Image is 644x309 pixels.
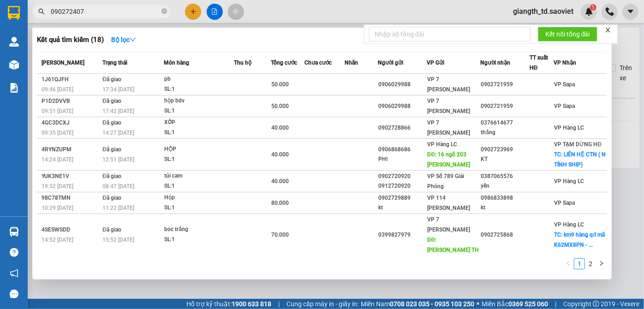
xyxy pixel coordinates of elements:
span: left [566,261,571,266]
div: thắng [481,128,529,137]
span: VP Hàng LC [554,178,584,184]
span: 40.000 [271,151,289,158]
div: kt [378,203,426,213]
div: 0387065576 [481,172,529,181]
span: Đã giao [102,195,121,201]
span: DĐ: 16 ngõ 203 [PERSON_NAME] [428,151,471,168]
div: hộp bdv [164,96,233,106]
span: Đã giao [102,76,121,83]
span: 70.000 [271,232,289,238]
span: 17:34 [DATE] [102,86,134,93]
div: SL: 1 [164,235,233,245]
li: Next Page [596,258,607,269]
span: TC: km9 hàng qđ mã K62MX8PN - ... [554,232,605,248]
div: KT [481,154,529,164]
span: 19:52 [DATE] [42,183,73,190]
div: 0986833898 [481,193,529,203]
span: VP Sapa [554,103,575,109]
span: VP 7 [PERSON_NAME] [428,98,471,114]
span: close-circle [161,7,167,16]
button: Kết nối tổng đài [538,27,597,42]
div: SL: 1 [164,154,233,165]
span: VP 7 [PERSON_NAME] [428,76,471,93]
span: VP Sapa [554,81,575,88]
div: 4RYNZUPM [42,145,100,154]
div: YUK3NE1V [42,172,100,181]
span: VP Sapa [554,200,575,206]
div: Hộp [164,193,233,203]
span: 08:47 [DATE] [102,183,134,190]
span: 12:51 [DATE] [102,156,134,163]
span: 09:51 [DATE] [42,108,73,114]
span: 14:52 [DATE] [42,237,73,243]
span: 17:42 [DATE] [102,108,134,114]
span: VP Hàng LC [554,221,584,228]
div: túi cam [164,171,233,181]
img: logo-vxr [8,6,20,20]
div: 98C78TMN [42,193,100,203]
li: 1 [574,258,585,269]
div: 0902721959 [481,80,529,89]
input: Nhập số tổng đài [369,27,531,42]
span: search [38,8,45,15]
button: left [563,258,574,269]
div: SL: 1 [164,128,233,138]
li: 2 [585,258,596,269]
span: Thu hộ [234,59,251,66]
span: message [10,290,18,298]
span: 15:52 [DATE] [102,237,134,243]
span: VP Số 789 Giải Phóng [428,173,465,190]
span: close-circle [161,8,167,14]
span: TC: LIÊN HỆ CTN ( N TÍNH SHIP) [554,151,606,168]
div: 0902720920 [378,172,426,181]
span: TT xuất HĐ [530,54,548,71]
span: down [130,36,136,43]
span: notification [10,269,18,278]
span: 09:46 [DATE] [42,86,73,93]
div: 4SESWSDD [42,225,100,235]
div: SL: 1 [164,106,233,116]
span: Đã giao [102,146,121,153]
div: 0902729889 [378,193,426,203]
span: question-circle [10,248,18,257]
div: XỐP [164,118,233,128]
span: 14:27 [DATE] [102,130,134,136]
span: 40.000 [271,178,289,184]
div: 0906868686 [378,145,426,154]
span: 11:22 [DATE] [102,205,134,211]
div: 0376614677 [481,118,529,128]
div: SL: 1 [164,84,233,95]
div: kt [481,203,529,213]
li: Previous Page [563,258,574,269]
div: 0906029988 [378,101,426,111]
div: SL: 1 [164,181,233,191]
span: 50.000 [271,81,289,88]
div: boc trắng [164,225,233,235]
div: 0912720920 [378,181,426,191]
div: 1J61QJFH [42,75,100,84]
span: Đã giao [102,226,121,233]
span: Trạng thái [102,59,127,66]
span: VP Nhận [554,59,576,66]
img: warehouse-icon [9,37,19,47]
span: 40.000 [271,125,289,131]
div: SL: 1 [164,203,233,213]
a: 1 [574,259,584,269]
span: DĐ: [PERSON_NAME] TH [428,237,479,253]
span: Đã giao [102,119,121,126]
span: VP Gửi [427,59,445,66]
img: warehouse-icon [9,227,19,237]
span: 10:29 [DATE] [42,205,73,211]
div: yến [481,181,529,191]
div: 0902721959 [481,101,529,111]
span: VP Hàng LC [428,141,458,148]
div: HỘP [164,144,233,154]
div: 0399827979 [378,230,426,240]
span: Chưa cước [304,59,332,66]
span: VP 114 [PERSON_NAME] [428,195,471,211]
div: 0902723969 [481,145,529,154]
span: close [605,27,611,33]
span: 80.000 [271,200,289,206]
span: 14:24 [DATE] [42,156,73,163]
span: Tổng cước [271,59,297,66]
